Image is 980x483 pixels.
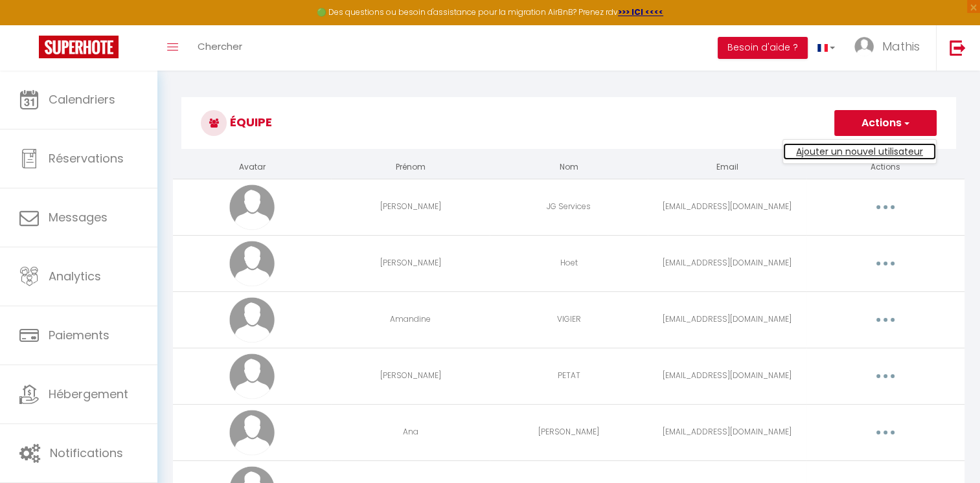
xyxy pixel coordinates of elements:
td: [EMAIL_ADDRESS][DOMAIN_NAME] [648,348,806,404]
span: Hébergement [49,386,128,402]
td: Amandine [331,291,489,348]
td: [PERSON_NAME] [490,404,648,460]
td: [EMAIL_ADDRESS][DOMAIN_NAME] [648,291,806,348]
span: Chercher [198,39,242,53]
img: avatar.png [229,241,275,286]
a: >>> ICI <<<< [618,6,663,17]
button: Besoin d'aide ? [718,37,808,59]
td: JG Services [490,179,648,235]
span: Paiements [49,327,109,343]
td: Ana [331,404,489,460]
td: PETAT [490,348,648,404]
img: avatar.png [229,297,275,343]
td: [EMAIL_ADDRESS][DOMAIN_NAME] [648,235,806,291]
img: logout [950,39,966,56]
td: Hoet [490,235,648,291]
th: Nom [490,156,648,179]
th: Prénom [331,156,489,179]
span: Mathis [882,38,920,54]
h3: Équipe [181,97,956,149]
a: Ajouter un nouvel utilisateur [783,143,936,160]
img: avatar.png [229,185,275,230]
img: ... [854,37,874,56]
th: Email [648,156,806,179]
img: Super Booking [39,36,119,58]
td: [EMAIL_ADDRESS][DOMAIN_NAME] [648,179,806,235]
td: VIGIER [490,291,648,348]
td: [PERSON_NAME] [331,179,489,235]
th: Actions [806,156,964,179]
img: avatar.png [229,354,275,399]
span: Calendriers [49,91,115,107]
img: avatar.png [229,410,275,455]
button: Actions [834,110,937,136]
td: [PERSON_NAME] [331,348,489,404]
td: [EMAIL_ADDRESS][DOMAIN_NAME] [648,404,806,460]
th: Avatar [173,156,331,179]
span: Réservations [49,150,124,166]
span: Notifications [50,445,123,461]
a: Chercher [188,25,252,71]
a: ... Mathis [845,25,936,71]
span: Messages [49,209,108,225]
span: Analytics [49,268,101,284]
td: [PERSON_NAME] [331,235,489,291]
